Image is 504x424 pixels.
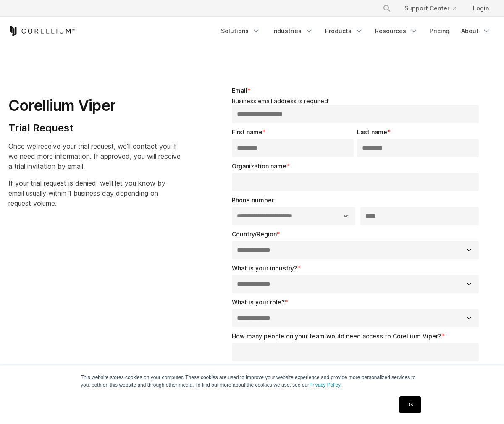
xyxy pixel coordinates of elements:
[232,87,247,94] span: Email
[8,179,165,207] span: If your trial request is denied, we'll let you know by email usually within 1 business day depend...
[267,24,318,39] a: Industries
[399,396,421,413] a: OK
[232,230,277,238] span: Country/Region
[216,24,496,39] div: Navigation Menu
[232,264,297,272] span: What is your industry?
[8,26,75,36] a: Corellium Home
[8,142,181,170] span: Once we receive your trial request, we'll contact you if we need more information. If approved, y...
[379,1,394,16] button: Search
[232,332,441,340] span: How many people on your team would need access to Corellium Viper?
[81,374,423,389] p: This website stores cookies on your computer. These cookies are used to improve your website expe...
[232,97,482,105] legend: Business email address is required
[466,1,496,16] a: Login
[232,128,262,136] span: First name
[456,24,496,39] a: About
[370,24,423,39] a: Resources
[320,24,368,39] a: Products
[309,382,341,388] a: Privacy Policy.
[216,24,265,39] a: Solutions
[8,122,181,134] h4: Trial Request
[357,128,387,136] span: Last name
[232,162,286,170] span: Organization name
[398,1,463,16] a: Support Center
[232,298,285,306] span: What is your role?
[373,1,496,16] div: Navigation Menu
[8,96,181,115] h1: Corellium Viper
[232,196,274,204] span: Phone number
[425,24,454,39] a: Pricing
